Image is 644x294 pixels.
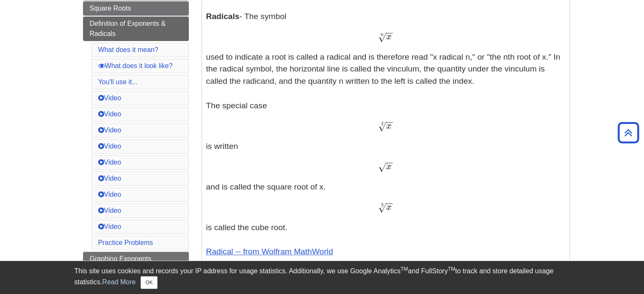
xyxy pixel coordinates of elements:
[615,127,642,138] a: Back to Top
[386,162,392,171] span: x
[378,161,386,173] span: √
[98,175,122,182] a: Video
[83,252,189,266] a: Graphing Exponents
[102,278,135,286] a: Read More
[98,143,122,150] a: Video
[98,239,153,246] a: Practice Problems
[386,203,392,212] span: x
[98,126,122,134] a: Video
[381,33,384,37] span: n
[98,223,122,230] a: Video
[98,159,122,166] a: Video
[448,266,455,272] sup: TM
[98,46,158,53] a: What does it mean?
[378,31,386,43] span: √
[381,121,384,126] span: 2
[381,202,384,208] span: 3
[386,32,392,41] span: x
[401,266,408,272] sup: TM
[83,1,189,16] a: Square Roots
[98,207,122,214] a: Video
[206,247,333,256] a: Radical -- from Wolfram MathWorld
[378,121,386,132] span: √
[98,110,122,118] a: Video
[98,94,122,102] a: Video
[98,62,173,69] a: What does it look like?
[98,191,122,198] a: Video
[141,276,157,289] button: Close
[386,121,392,131] span: x
[378,202,386,213] span: √
[83,16,189,41] a: Definition of Exponents & Radicals
[206,12,240,21] b: Radicals
[98,78,138,85] a: You'll use it...
[75,266,570,289] div: This site uses cookies and records your IP address for usage statistics. Additionally, we use Goo...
